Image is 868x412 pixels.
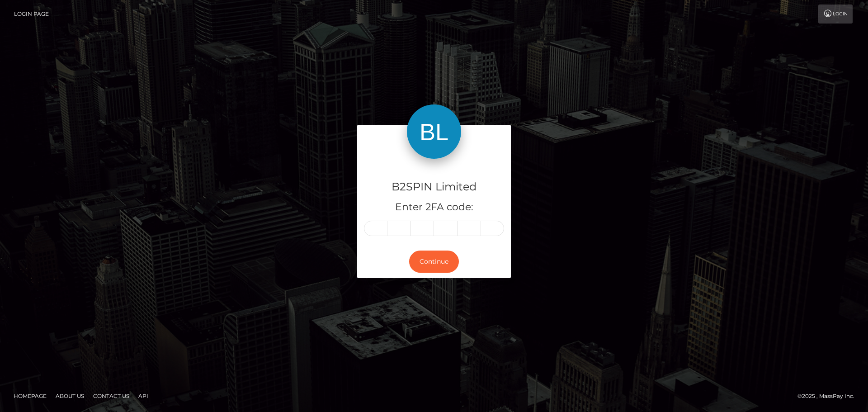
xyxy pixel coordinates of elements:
[818,5,853,24] a: Login
[10,389,50,403] a: Homepage
[90,389,133,403] a: Contact Us
[407,104,461,159] img: B2SPIN Limited
[364,179,504,195] h4: B2SPIN Limited
[14,5,49,24] a: Login Page
[797,391,861,401] div: © 2025 , MassPay Inc.
[364,200,504,214] h5: Enter 2FA code:
[409,251,459,273] button: Continue
[52,389,88,403] a: About Us
[135,389,152,403] a: API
